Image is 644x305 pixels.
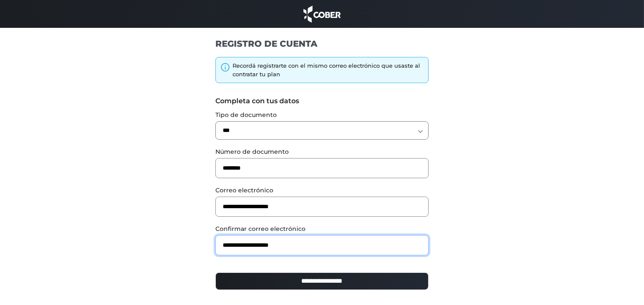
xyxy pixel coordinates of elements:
[215,96,429,106] label: Completa con tus datos
[215,186,429,195] label: Correo electrónico
[301,4,343,24] img: cober_marca.png
[215,111,429,120] label: Tipo de documento
[215,224,429,233] label: Confirmar correo electrónico
[215,38,429,49] h1: REGISTRO DE CUENTA
[233,62,424,78] div: Recordá registrarte con el mismo correo electrónico que usaste al contratar tu plan
[215,147,429,156] label: Número de documento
